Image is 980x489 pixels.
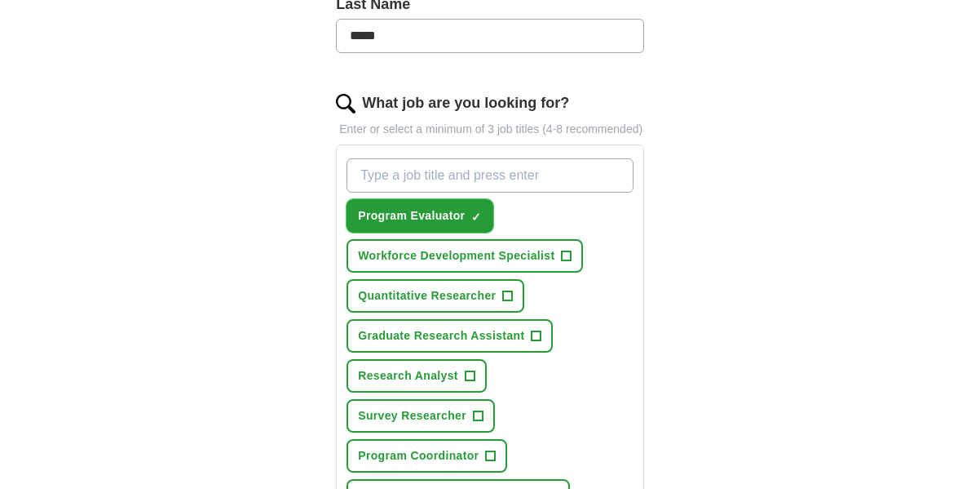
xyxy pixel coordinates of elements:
img: search.png [336,94,355,113]
p: Enter or select a minimum of 3 job titles (4-8 recommended) [336,121,644,138]
button: Research Analyst [347,359,487,393]
button: Program Evaluator✓ [347,199,493,233]
button: Workforce Development Specialist [347,239,583,273]
span: Workforce Development Specialist [358,247,554,265]
span: ✓ [471,211,481,224]
span: Program Coordinator [358,447,479,465]
span: Quantitative Researcher [358,287,496,305]
label: What job are you looking for? [362,92,569,114]
button: Program Coordinator [347,439,507,473]
input: Type a job title and press enter [347,158,633,193]
button: Quantitative Researcher [347,279,524,313]
span: Research Analyst [358,367,458,385]
button: Survey Researcher [347,399,495,433]
span: Graduate Research Assistant [358,327,524,345]
span: Program Evaluator [358,207,465,224]
span: Survey Researcher [358,407,466,425]
button: Graduate Research Assistant [347,319,553,353]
